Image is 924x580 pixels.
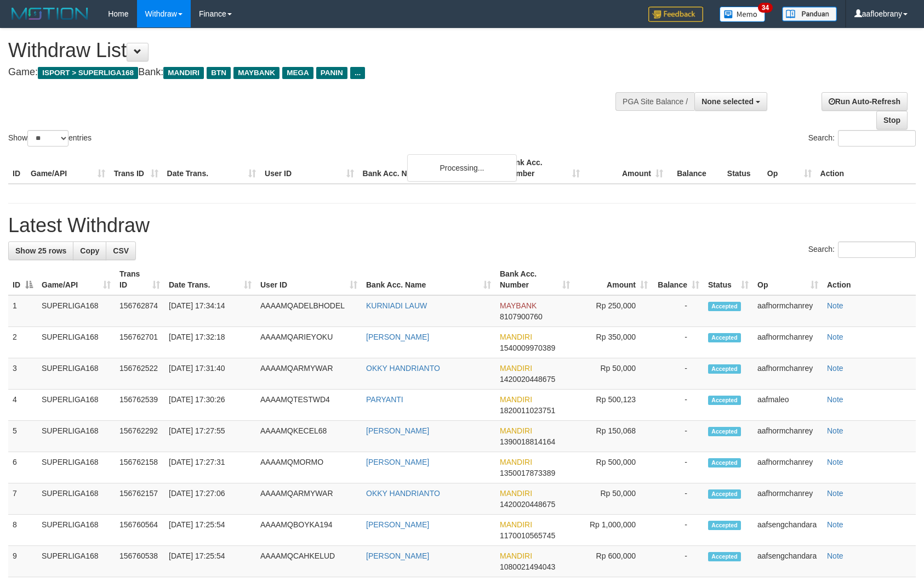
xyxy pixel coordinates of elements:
[26,153,110,184] th: Game/API
[37,264,115,295] th: Game/API: activate to sort column ascending
[37,483,115,515] td: SUPERLIGA168
[8,452,37,483] td: 6
[838,241,916,258] input: Search:
[256,483,362,515] td: AAAAMQARMYWAR
[694,92,767,111] button: None selected
[256,327,362,358] td: AAAAMQARIEYOKU
[37,546,115,577] td: SUPERLIGA168
[753,546,823,577] td: aafsengchandara
[8,241,73,260] a: Show 25 rows
[827,458,843,466] a: Note
[574,327,652,358] td: Rp 350,000
[652,546,704,577] td: -
[827,301,843,310] a: Note
[500,458,532,466] span: MANDIRI
[652,515,704,546] td: -
[500,562,555,571] span: Copy 1080021494043 to clipboard
[827,520,843,529] a: Note
[701,97,754,106] span: None selected
[8,153,26,184] th: ID
[827,426,843,435] a: Note
[753,483,823,515] td: aafhormchanrey
[27,130,69,147] select: Showentries
[708,427,741,436] span: Accepted
[8,215,916,236] h1: Latest Withdraw
[723,153,763,184] th: Status
[876,111,908,129] a: Stop
[500,469,555,477] span: Copy 1350017873389 to clipboard
[500,437,555,446] span: Copy 1390018814164 to clipboard
[8,40,605,61] h1: Withdraw List
[782,7,837,21] img: panduan.png
[164,546,256,577] td: [DATE] 17:25:54
[753,421,823,452] td: aafhormchanrey
[827,489,843,498] a: Note
[38,67,138,79] span: ISPORT > SUPERLIGA168
[720,7,766,22] img: Button%20Memo.svg
[615,92,694,111] div: PGA Site Balance /
[758,3,773,13] span: 34
[164,390,256,421] td: [DATE] 17:30:26
[500,489,532,498] span: MANDIRI
[808,241,916,258] label: Search:
[260,153,358,184] th: User ID
[350,67,365,79] span: ...
[500,395,532,404] span: MANDIRI
[110,153,163,184] th: Trans ID
[164,483,256,515] td: [DATE] 17:27:06
[256,264,362,295] th: User ID: activate to sort column ascending
[207,67,231,79] span: BTN
[282,67,313,79] span: MEGA
[668,153,723,184] th: Balance
[500,312,543,321] span: Copy 8107900760 to clipboard
[256,421,362,452] td: AAAAMQKECEL68
[115,295,164,327] td: 156762874
[652,358,704,390] td: -
[362,264,495,295] th: Bank Acc. Name: activate to sort column ascending
[574,264,652,295] th: Amount: activate to sort column ascending
[37,358,115,390] td: SUPERLIGA168
[495,264,574,295] th: Bank Acc. Number: activate to sort column ascending
[115,358,164,390] td: 156762522
[574,421,652,452] td: Rp 150,068
[816,153,916,184] th: Action
[753,295,823,327] td: aafhormchanrey
[753,327,823,358] td: aafhormchanrey
[708,552,741,561] span: Accepted
[115,390,164,421] td: 156762539
[73,241,106,260] a: Copy
[164,452,256,483] td: [DATE] 17:27:31
[648,7,703,22] img: Feedback.jpg
[500,364,532,373] span: MANDIRI
[704,264,753,295] th: Status: activate to sort column ascending
[366,395,403,404] a: PARYANTI
[708,521,741,530] span: Accepted
[256,452,362,483] td: AAAAMQMORMO
[8,358,37,390] td: 3
[80,246,99,255] span: Copy
[163,67,204,79] span: MANDIRI
[574,390,652,421] td: Rp 500,123
[500,551,532,560] span: MANDIRI
[753,390,823,421] td: aafmaleo
[164,327,256,358] td: [DATE] 17:32:18
[652,264,704,295] th: Balance: activate to sort column ascending
[652,452,704,483] td: -
[164,264,256,295] th: Date Trans.: activate to sort column ascending
[164,358,256,390] td: [DATE] 17:31:40
[8,295,37,327] td: 1
[256,515,362,546] td: AAAAMQBOYKA194
[8,130,92,147] label: Show entries
[652,390,704,421] td: -
[8,67,605,78] h4: Game: Bank:
[574,358,652,390] td: Rp 50,000
[500,531,555,540] span: Copy 1170010565745 to clipboard
[574,452,652,483] td: Rp 500,000
[366,551,429,560] a: [PERSON_NAME]
[106,241,136,260] a: CSV
[256,546,362,577] td: AAAAMQCAHKELUD
[256,390,362,421] td: AAAAMQTESTWD4
[113,246,129,255] span: CSV
[8,421,37,452] td: 5
[366,489,440,498] a: OKKY HANDRIANTO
